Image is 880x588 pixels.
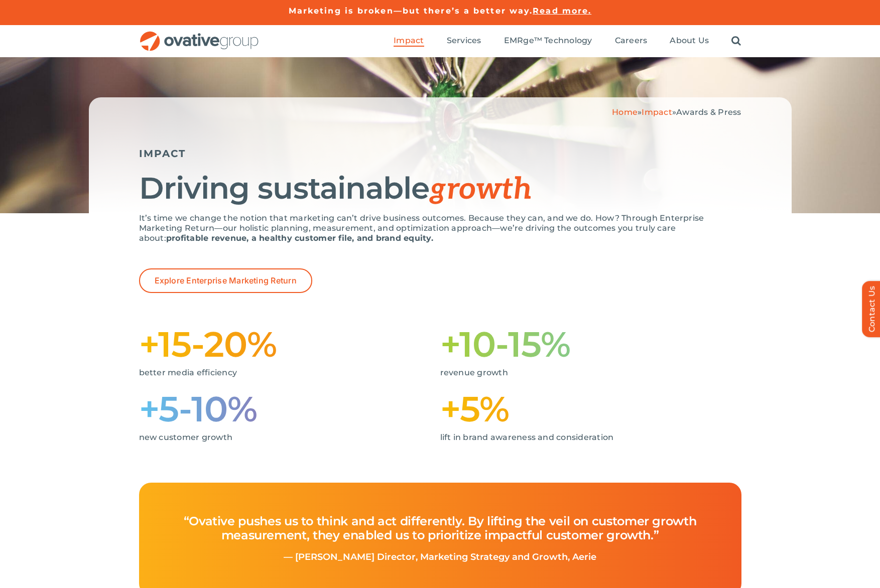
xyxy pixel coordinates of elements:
[447,36,481,46] span: Services
[139,30,260,40] a: OG_Full_horizontal_RGB
[155,276,297,285] span: Explore Enterprise Marketing Return
[504,36,592,47] a: EMRge™ Technology
[394,36,424,46] span: Impact
[163,504,718,552] h4: “Ovative pushes us to think and act differently. By lifting the veil on customer growth measureme...
[289,6,533,16] a: Marketing is broken—but there’s a better way.
[139,213,741,243] p: It’s time we change the notion that marketing can’t drive business outcomes. Because they can, an...
[440,328,741,360] h1: +10-15%
[139,393,440,425] h1: +5-10%
[533,6,591,16] a: Read more.
[447,36,481,47] a: Services
[163,552,718,562] p: — [PERSON_NAME] Director, Marketing Strategy and Growth, Aerie
[440,393,741,425] h1: +5%
[394,36,424,47] a: Impact
[440,368,726,378] p: revenue growth
[440,432,726,443] p: lift in brand awareness and consideration
[139,148,741,160] h5: IMPACT
[139,172,741,206] h1: Driving sustainable
[676,107,741,117] span: Awards & Press
[166,233,433,243] strong: profitable revenue, a healthy customer file, and brand equity.
[139,328,440,360] h1: +15-20%
[612,107,638,117] a: Home
[139,432,425,443] p: new customer growth
[731,36,741,47] a: Search
[670,36,709,47] a: About Us
[670,36,709,46] span: About Us
[394,25,741,57] nav: Menu
[139,368,425,378] p: better media efficiency
[615,36,648,46] span: Careers
[139,268,312,293] a: Explore Enterprise Marketing Return
[615,36,648,47] a: Careers
[612,107,741,117] span: » »
[504,36,592,46] span: EMRge™ Technology
[429,172,532,208] span: growth
[642,107,672,117] a: Impact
